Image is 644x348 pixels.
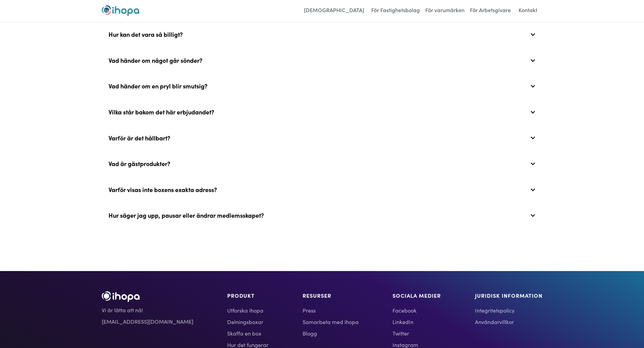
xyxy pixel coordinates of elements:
h2: SOCIALA MEDIER [392,291,441,299]
a: Kontakt [515,5,541,16]
a: Twitter [392,329,441,337]
div: Varför är det hållbart? [109,134,170,142]
div: Vad händer om en pryl blir smutsig? [102,75,543,97]
div: Vad händer om en pryl blir smutsig? [109,82,208,90]
div: Varför visas inte boxens exakta adress? [109,186,217,193]
div: Vad är gästprodukter? [102,153,543,175]
div: Varför visas inte boxens exakta adress? [102,179,543,200]
a: Skaffa en box [227,329,268,337]
div: Hur säger jag upp, pausar eller ändrar medlemsskapet? [109,212,264,219]
a: home [102,5,139,16]
a: Vi är lätta att nå! [102,306,193,314]
a: Integritetspolicy [475,306,543,314]
img: ihopa Logo White [102,291,140,302]
a: För Arbetsgivare [468,5,512,16]
a: Användarvillkor [475,318,543,326]
div: Varför är det hållbart? [102,127,543,149]
div: Vilka står bakom det här erbjudandet? [102,101,543,123]
h2: PRODUKT [227,291,268,299]
a: [DEMOGRAPHIC_DATA] [301,5,367,16]
div: Vilka står bakom det här erbjudandet? [109,108,214,116]
a: Press [303,306,359,314]
a: LinkedIn [392,318,441,326]
a: Delningsboxar [227,318,268,326]
div: Vad är gästprodukter? [109,160,170,167]
a: För varumärken [424,5,466,16]
div: Hur kan det vara så billigt? [102,24,543,45]
h2: JURIDISK INFORMATION [475,291,543,299]
div: Vad händer om något går sönder? [102,50,543,71]
div: Hur säger jag upp, pausar eller ändrar medlemsskapet? [102,205,543,226]
a: [EMAIL_ADDRESS][DOMAIN_NAME] [102,317,193,325]
div: Hur kan det vara så billigt? [109,31,183,38]
div: Vad händer om något går sönder? [109,57,202,64]
a: Blogg [303,329,359,337]
h2: RESURSER [303,291,359,299]
img: ihopa logo [102,5,139,16]
a: Samarbeta med ihopa [303,318,359,326]
a: Facebook [392,306,441,314]
a: För Fastighetsbolag [369,5,422,16]
a: Utforska ihopa [227,306,268,314]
